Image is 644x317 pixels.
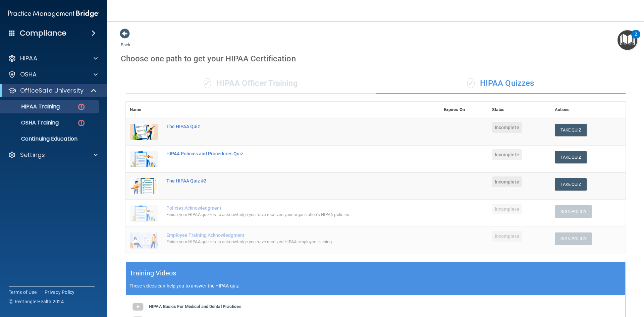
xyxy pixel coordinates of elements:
img: PMB logo [8,7,99,20]
span: Incomplete [492,122,522,133]
th: Name [126,102,162,118]
th: Expires On [440,102,488,118]
a: Privacy Policy [45,289,75,296]
a: Settings [8,151,98,159]
a: HIPAA [8,54,98,62]
img: danger-circle.6113f641.png [77,103,86,111]
span: Ⓒ Rectangle Health 2024 [9,298,64,305]
button: Sign Policy [555,205,592,218]
h5: Training Videos [129,267,176,279]
p: OfficeSafe University [20,87,84,95]
img: danger-circle.6113f641.png [77,119,86,127]
p: OSHA Training [4,119,59,126]
span: ✓ [467,78,475,88]
div: Choose one path to get your HIPAA Certification [121,49,631,68]
div: HIPAA Officer Training [126,73,376,94]
a: OSHA [8,70,98,78]
button: Take Quiz [555,178,587,191]
span: ✓ [204,78,211,88]
p: Continuing Education [4,136,96,142]
b: HIPAA Basics For Medical and Dental Practices [149,304,241,309]
div: HIPAA Quizzes [376,73,626,94]
div: Policies Acknowledgment [166,205,406,211]
button: Take Quiz [555,151,587,163]
th: Actions [551,102,626,118]
span: Incomplete [492,204,522,214]
div: Finish your HIPAA quizzes to acknowledge you have received HIPAA employee training. [166,238,406,246]
p: HIPAA Training [4,103,60,110]
button: Open Resource Center, 2 new notifications [618,30,637,50]
p: HIPAA [20,54,37,62]
span: Incomplete [492,149,522,160]
div: The HIPAA Quiz #2 [166,178,406,183]
a: Terms of Use [9,289,37,296]
img: gray_youtube_icon.38fcd6cc.png [131,300,145,314]
button: Take Quiz [555,124,587,136]
p: Settings [20,151,45,159]
button: Sign Policy [555,232,592,245]
span: Incomplete [492,176,522,187]
div: HIPAA Policies and Procedures Quiz [166,151,406,156]
h4: Compliance [20,29,66,38]
a: OfficeSafe University [8,87,97,95]
span: Incomplete [492,231,522,242]
div: 2 [635,34,637,43]
div: Employee Training Acknowledgment [166,232,406,238]
p: These videos can help you to answer the HIPAA quiz [129,283,622,288]
div: Finish your HIPAA quizzes to acknowledge you have received your organization’s HIPAA policies. [166,211,406,219]
th: Status [488,102,551,118]
p: OSHA [20,70,37,78]
div: The HIPAA Quiz [166,124,406,129]
a: Back [121,34,130,47]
